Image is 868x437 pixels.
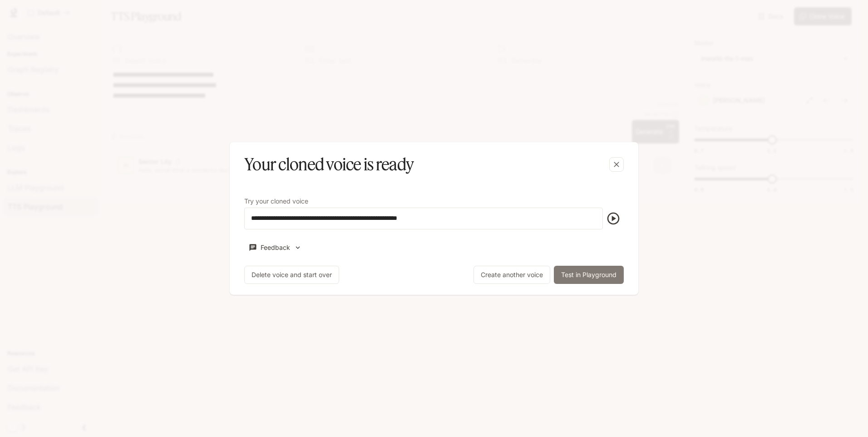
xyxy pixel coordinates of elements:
[244,240,306,255] button: Feedback
[244,266,339,284] button: Delete voice and start over
[473,266,550,284] button: Create another voice
[244,198,308,204] p: Try your cloned voice
[554,266,624,284] button: Test in Playground
[244,153,414,176] h5: Your cloned voice is ready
